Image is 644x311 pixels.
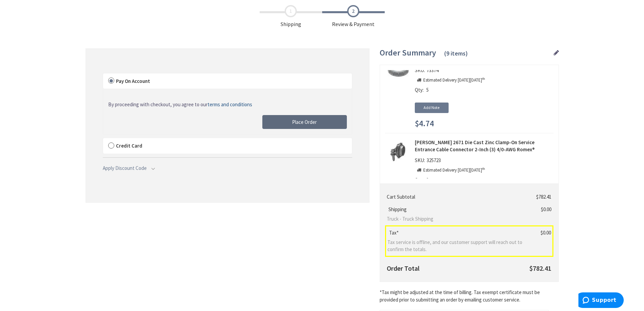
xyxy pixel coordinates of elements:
[541,229,551,236] span: $0.00
[541,206,551,213] span: $0.00
[578,292,624,309] iframe: Opens a widget where you can find more information
[387,239,524,253] span: Tax service is offline, and our customer support will reach out to confirm the totals.
[415,157,443,166] div: SKU:
[108,101,252,108] a: By proceeding with checkout, you agree to ourterms and conditions
[116,142,142,149] span: Credit Card
[444,49,468,57] span: (9 items)
[415,139,553,153] strong: [PERSON_NAME] 2671 Die Cast Zinc Clamp-On Service Entrance Cable Connector 2-Inch (3) 4/0-AWG Romex®
[536,194,551,200] span: $782.41
[208,101,252,108] span: terms and conditions
[426,87,429,93] span: 5
[292,119,317,125] span: Place Order
[385,191,527,203] th: Cart Subtotal
[426,177,429,183] span: 3
[415,67,440,76] div: SKU:
[387,206,408,213] span: Shipping
[262,115,347,129] button: Place Order
[387,264,420,272] strong: Order Total
[415,77,485,84] p: Estimated Delivery [DATE][DATE]
[387,215,524,222] span: Truck - Truck Shipping
[260,5,322,28] span: Shipping
[380,47,436,58] span: Order Summary
[380,289,559,303] : *Tax might be adjusted at the time of billing. Tax exempt certificate must be provided prior to s...
[482,166,485,171] sup: th
[322,5,385,28] span: Review & Payment
[103,165,147,171] span: Apply Discount Code
[388,141,409,162] img: Crouse-Hinds 2671 Die Cast Zinc Clamp-On Service Entrance Cable Connector 2-Inch (3) 4/0-AWG Romex®
[415,167,485,174] p: Estimated Delivery [DATE][DATE]
[425,67,440,73] span: 73374
[425,157,443,163] span: 325723
[415,177,423,183] span: Qty
[116,78,150,84] span: Pay On Account
[108,101,252,108] span: By proceeding with checkout, you agree to our
[482,76,485,81] sup: th
[415,119,434,128] span: $4.74
[415,87,423,93] span: Qty
[529,264,551,272] span: $782.41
